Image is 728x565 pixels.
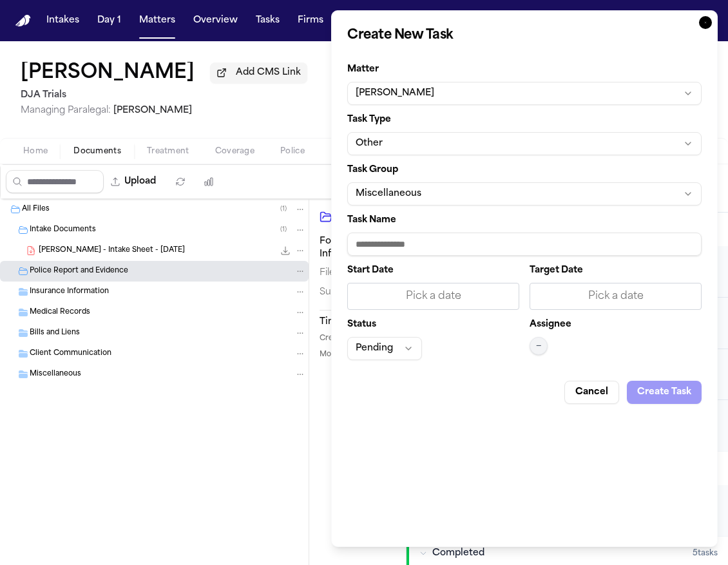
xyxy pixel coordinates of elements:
[347,182,702,206] button: Miscellaneous
[347,82,702,105] button: [PERSON_NAME]
[347,266,519,275] label: Start Date
[347,26,702,44] h2: Create New Task
[347,132,702,155] button: Other
[347,337,422,360] button: Pending
[347,320,519,329] label: Status
[347,283,519,310] button: Pick a date
[530,337,548,355] button: —
[536,341,541,351] span: —
[347,65,702,74] label: Matter
[538,289,693,304] div: Pick a date
[347,215,396,225] span: Task Name
[347,166,702,175] label: Task Group
[530,283,702,310] button: Pick a date
[356,289,511,304] div: Pick a date
[530,266,702,275] label: Target Date
[530,320,571,329] label: Assignee
[564,381,619,404] button: Cancel
[347,115,702,124] label: Task Type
